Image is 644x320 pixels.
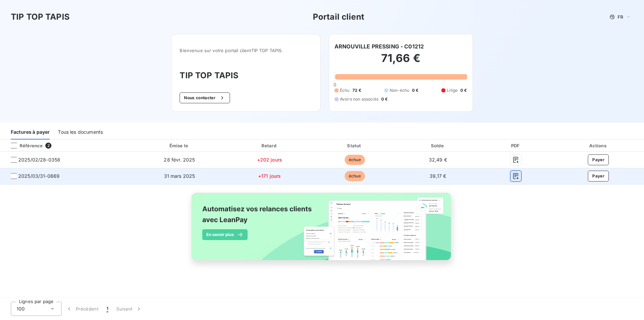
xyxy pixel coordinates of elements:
button: Nous contacter [180,92,230,103]
div: Actions [554,142,643,149]
div: Statut [314,142,395,149]
h3: Portail client [313,11,364,23]
span: 100 [17,305,25,312]
span: échue [345,155,365,165]
span: 28 févr. 2025 [164,157,195,163]
span: 72 € [352,87,362,93]
div: Solde [398,142,478,149]
button: Suivant [112,302,146,316]
img: banner [185,189,459,272]
button: Payer [588,154,609,165]
span: FR [618,14,623,20]
h3: TIP TOP TAPIS [11,11,70,23]
span: Échu [340,87,350,93]
div: Factures à payer [11,125,50,140]
span: 1 [107,305,108,312]
span: 2 [45,143,51,149]
span: Bienvenue sur votre portail client TIP TOP TAPIS . [180,48,312,53]
div: PDF [480,142,551,149]
span: 0 € [460,87,467,93]
div: Référence [5,143,43,149]
div: Émise le [134,142,225,149]
span: Non-échu [390,87,409,93]
div: Tous les documents [58,125,103,140]
span: 0 € [412,87,418,93]
button: 1 [102,302,112,316]
span: 31 mars 2025 [164,173,195,179]
span: +171 jours [258,173,281,179]
span: 0 € [381,96,388,102]
button: Payer [588,171,609,182]
h6: ARNOUVILLE PRESSING - C01212 [335,42,424,50]
span: +202 jours [257,157,282,163]
span: 39,17 € [430,173,446,179]
div: Retard [228,142,311,149]
h2: 71,66 € [335,51,467,72]
span: 32,49 € [429,157,447,163]
span: Litige [447,87,458,93]
h3: TIP TOP TAPIS [180,69,312,82]
span: échue [345,171,365,181]
span: 0 [333,82,336,87]
span: 2025/02/28-0358 [18,156,60,163]
span: 2025/03/31-0669 [18,173,60,179]
span: Avoirs non associés [340,96,378,102]
button: Précédent [62,302,102,316]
